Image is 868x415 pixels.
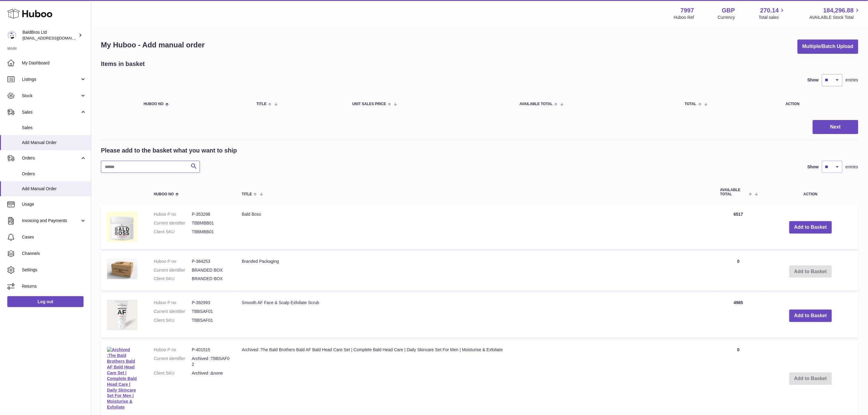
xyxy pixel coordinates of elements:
img: Archived :The Bald Brothers Bald AF Bald Head Care Set | Complete Bald Head Care | Daily Skincare... [107,347,137,410]
dd: P-353298 [192,211,230,217]
span: My Dashboard [22,60,86,66]
a: 184,296.88 AVAILABLE Stock Total [809,6,861,20]
dt: Current identifier [154,309,192,314]
dt: Current identifier [154,356,192,367]
span: entries [846,77,858,83]
span: Unit Sales Price [352,102,386,106]
h2: Please add to the basket what you want to ship [101,146,237,155]
span: AVAILABLE Total [520,102,553,106]
dd: P-401515 [192,347,230,353]
span: Total sales [759,15,786,20]
span: Add Manual Order [22,140,86,146]
dt: Huboo P no [154,347,192,353]
span: Cases [22,234,86,240]
span: Huboo no [144,102,164,106]
span: AVAILABLE Total [720,188,747,196]
span: Total [685,102,697,106]
span: 270.14 [760,6,779,15]
dd: BRANDED BOX [192,276,230,282]
dt: Client SKU [154,276,192,282]
button: Add to Basket [789,310,832,322]
span: 184,296.88 [823,6,854,15]
th: Action [763,182,859,202]
span: Stock [22,93,80,99]
span: Listings [22,77,80,82]
span: Orders [22,155,80,161]
span: AVAILABLE Stock Total [809,15,861,20]
img: internalAdmin-7997@internal.huboo.com [7,31,16,40]
span: Title [242,192,252,196]
button: Next [813,120,858,134]
dd: TBBSAF01 [192,309,230,314]
span: Orders [22,171,86,177]
dt: Client SKU [154,370,192,376]
img: Smooth AF Face & Scalp Exfoliate Scrub [107,300,137,330]
dd: TBBMBB01 [192,220,230,226]
td: Branded Packaging [236,252,714,291]
a: Log out [7,296,84,307]
td: 0 [714,252,763,291]
strong: GBP [722,6,735,15]
dt: Client SKU [154,317,192,323]
dd: P-392993 [192,300,230,306]
dd: TBBMBB01 [192,229,230,235]
span: Sales [22,125,86,131]
dd: TBBSAF01 [192,317,230,323]
span: Title [256,102,266,106]
dt: Huboo P no [154,300,192,306]
span: Huboo no [154,192,174,196]
dd: P-384253 [192,259,230,264]
label: Show [808,77,819,83]
dt: Huboo P no [154,259,192,264]
span: Returns [22,283,86,289]
div: Currency [718,15,735,20]
button: Multiple/Batch Upload [798,39,858,54]
span: Channels [22,251,86,256]
td: Smooth AF Face & Scalp Exfoliate Scrub [236,294,714,338]
td: 4985 [714,294,763,338]
div: Action [786,102,852,106]
img: Bald Boss [107,211,137,242]
dt: Client SKU [154,229,192,235]
dd: Archived :&none [192,370,230,376]
button: Add to Basket [789,221,832,234]
span: Sales [22,109,80,115]
h1: My Huboo - Add manual order [101,40,205,50]
dt: Current identifier [154,267,192,273]
dt: Huboo P no [154,211,192,217]
td: Bald Boss [236,205,714,249]
span: Invoicing and Payments [22,218,80,224]
a: 270.14 Total sales [759,6,786,20]
span: [EMAIL_ADDRESS][DOMAIN_NAME] [22,36,89,40]
span: Add Manual Order [22,186,86,192]
div: Huboo Ref [674,15,694,20]
span: Usage [22,201,86,207]
td: 6517 [714,205,763,249]
img: Branded Packaging [107,259,137,280]
span: entries [846,164,858,170]
strong: 7997 [681,6,694,15]
dd: BRANDED BOX [192,267,230,273]
div: BaldBros Ltd [22,29,77,41]
label: Show [808,164,819,170]
h2: Items in basket [101,60,145,68]
span: Settings [22,267,86,273]
dt: Current identifier [154,220,192,226]
dd: Archived :TBBSAF02 [192,356,230,367]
